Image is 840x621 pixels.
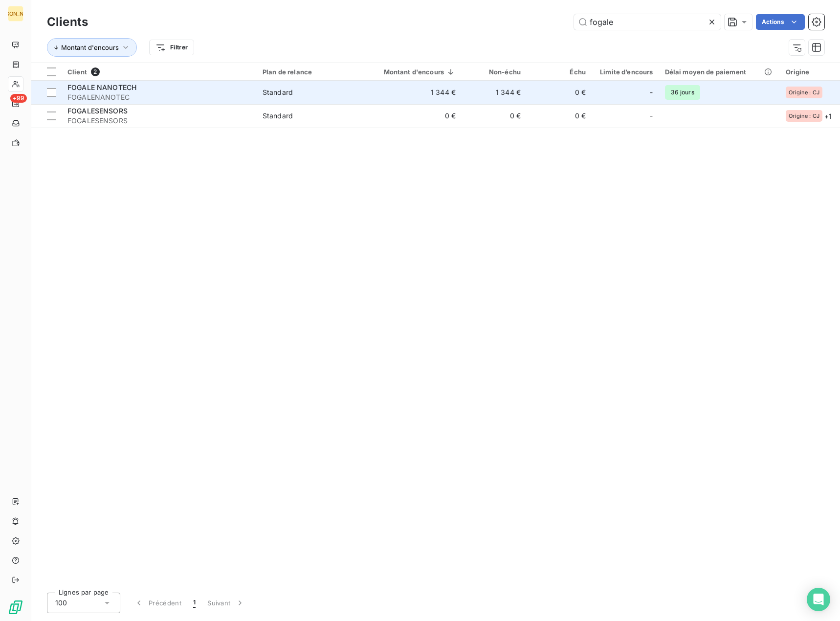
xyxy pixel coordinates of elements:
[10,94,27,103] span: +99
[786,68,834,76] div: Origine
[67,68,87,76] span: Client
[527,81,592,104] td: 0 €
[807,588,830,611] div: Open Intercom Messenger
[665,85,700,100] span: 36 jours
[67,116,251,126] span: FOGALESENSORS
[47,38,137,57] button: Montant d'encours
[467,68,521,76] div: Non-échu
[55,598,67,608] span: 100
[61,44,119,51] span: Montant d'encours
[8,599,23,615] img: Logo LeanPay
[789,113,819,119] span: Origine : CJ
[47,13,88,31] h3: Clients
[532,68,586,76] div: Échu
[462,104,527,128] td: 0 €
[362,104,462,128] td: 0 €
[187,593,201,613] button: 1
[824,111,832,121] span: + 1
[128,593,187,613] button: Précédent
[201,593,251,613] button: Suivant
[67,107,128,115] span: FOGALESENSORS
[574,14,721,30] input: Rechercher
[665,68,774,76] div: Délai moyen de paiement
[362,81,462,104] td: 1 344 €
[650,88,653,97] span: -
[263,68,356,76] div: Plan de relance
[67,92,251,102] span: FOGALENANOTEC
[756,14,805,30] button: Actions
[263,111,293,121] div: Standard
[462,81,527,104] td: 1 344 €
[8,6,23,22] div: [PERSON_NAME]
[263,88,293,97] div: Standard
[527,104,592,128] td: 0 €
[368,68,456,76] div: Montant d'encours
[193,598,196,608] span: 1
[789,89,819,95] span: Origine : CJ
[650,111,653,121] span: -
[597,68,653,76] div: Limite d’encours
[149,40,194,55] button: Filtrer
[91,67,100,76] span: 2
[67,83,136,91] span: FOGALE NANOTECH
